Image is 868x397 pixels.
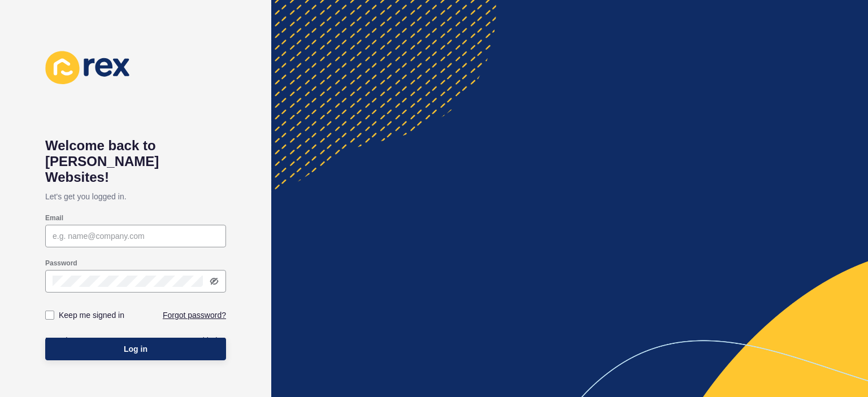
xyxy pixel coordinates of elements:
h1: Welcome back to [PERSON_NAME] Websites! [45,138,226,185]
label: Password [45,259,77,268]
label: Email [45,213,63,223]
label: Keep me signed in [59,309,124,321]
p: Let's get you logged in. [45,185,226,208]
a: Need help? [185,335,226,346]
button: Log in [45,338,226,360]
a: Forgot password? [163,309,226,321]
a: Don't have an account? [45,335,128,346]
span: Log in [124,343,147,355]
input: e.g. name@company.com [53,230,219,242]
